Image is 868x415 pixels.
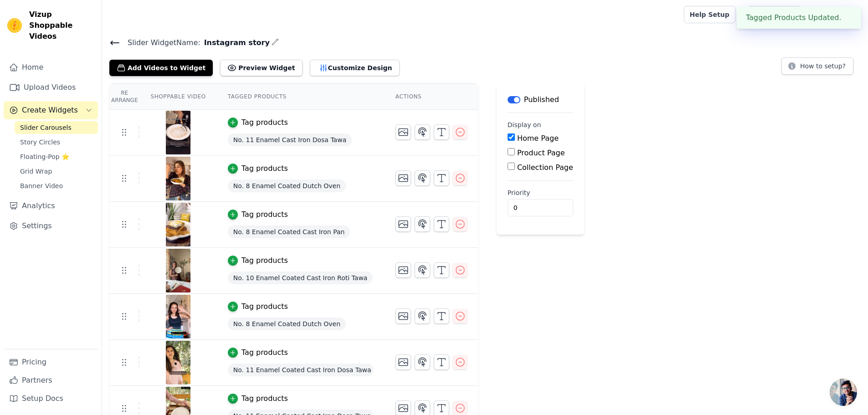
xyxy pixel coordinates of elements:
span: No. 8 Enamel Coated Dutch Oven [228,318,346,330]
span: No. 8 Enamel Coated Dutch Oven [228,179,346,192]
a: Pricing [4,353,98,371]
a: Home [4,58,98,77]
span: Floating-Pop ⭐ [20,152,69,161]
span: No. 8 Enamel Coated Cast Iron Pan [228,225,350,238]
span: Slider Widget Name: [120,37,200,48]
a: Open chat [830,379,857,406]
img: Vizup [7,18,22,33]
span: Banner Video [20,181,63,190]
button: Tag products [228,117,288,128]
span: No. 11 Enamel Cast Iron Dosa Tawa [228,133,352,146]
span: No. 11 Enamel Coated Cast Iron Dosa Tawa [228,364,374,376]
span: Story Circles [20,138,60,147]
a: Settings [4,217,98,235]
span: Create Widgets [22,105,78,116]
label: Product Page [517,149,565,157]
span: Instagram story [200,37,270,48]
a: Banner Video [15,179,98,192]
button: Change Thumbnail [395,262,411,278]
span: Vizup Shoppable Videos [29,9,94,42]
button: Change Thumbnail [395,354,411,370]
a: Partners [4,371,98,389]
p: cumin co. [822,6,861,23]
a: Floating-Pop ⭐ [15,150,98,163]
th: Re Arrange [109,84,139,110]
a: Analytics [4,197,98,215]
img: vizup-images-36fc.jpg [165,203,191,246]
button: Customize Design [310,60,400,76]
button: Change Thumbnail [395,124,411,140]
a: Story Circles [15,136,98,149]
div: Tag products [241,393,288,404]
button: Tag products [228,347,288,358]
button: Preview Widget [220,60,302,76]
a: Book Demo [748,6,801,23]
span: Slider Carousels [20,123,72,132]
button: Tag products [228,209,288,220]
legend: Display on [508,120,541,129]
div: Tag products [241,347,288,358]
img: vizup-images-1e4e.jpg [165,249,191,292]
label: Priority [508,188,573,197]
span: No. 10 Enamel Coated Cast Iron Roti Tawa [228,272,373,284]
a: Grid Wrap [15,165,98,178]
img: vizup-images-4dc1.png [165,157,191,200]
label: Collection Page [517,163,573,172]
div: Tag products [241,163,288,174]
th: Actions [385,84,478,110]
button: Change Thumbnail [395,170,411,186]
div: Tag products [241,255,288,266]
a: Setup Docs [4,389,98,408]
button: Tag products [228,301,288,312]
div: Tag products [241,209,288,220]
p: Published [524,94,559,105]
button: Create Widgets [4,101,98,119]
a: How to setup? [781,64,853,72]
div: Tag products [241,117,288,128]
th: Shoppable Video [139,84,216,110]
button: Change Thumbnail [395,216,411,232]
a: Help Setup [684,6,735,23]
button: Tag products [228,255,288,266]
div: Tag products [241,301,288,312]
button: Change Thumbnail [395,308,411,324]
img: vizup-images-9c67.png [165,295,191,338]
span: Grid Wrap [20,167,52,176]
div: Tagged Products Updated. [737,7,861,29]
a: Upload Videos [4,78,98,97]
th: Tagged Products [217,84,385,110]
button: Tag products [228,393,288,404]
img: vizup-images-746d.png [165,111,191,154]
a: Slider Carousels [15,121,98,134]
div: Edit Name [272,36,279,49]
button: How to setup? [781,57,853,75]
button: Close [842,12,852,23]
label: Home Page [517,134,559,143]
button: C cumin co. [808,6,861,23]
button: Tag products [228,163,288,174]
button: Add Videos to Widget [109,60,213,76]
img: vizup-images-5dc9.jpg [165,341,191,384]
